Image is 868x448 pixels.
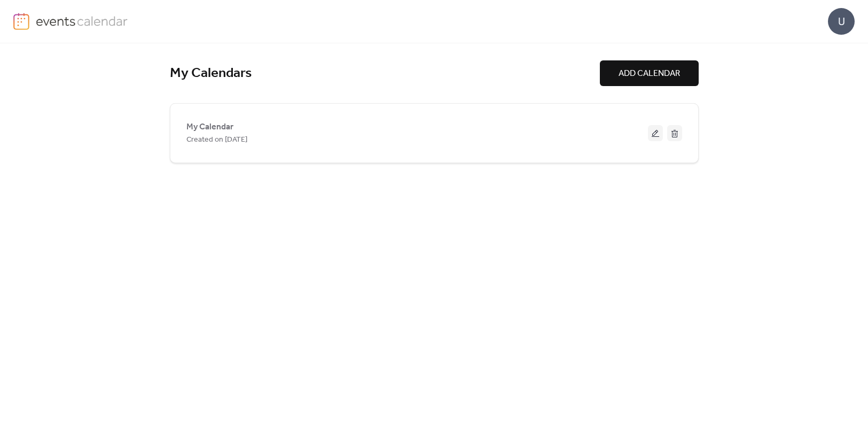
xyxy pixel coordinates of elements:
div: U [828,8,855,35]
span: My Calendar [186,121,233,134]
button: ADD CALENDAR [600,60,699,86]
span: Created on [DATE] [186,134,247,146]
img: logo [13,13,29,30]
div: My Calendars [170,65,600,82]
a: My Calendar [186,124,233,130]
img: logo-type [36,13,128,29]
span: ADD CALENDAR [619,67,680,80]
